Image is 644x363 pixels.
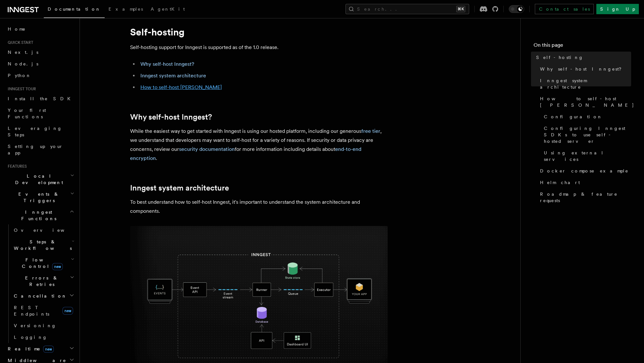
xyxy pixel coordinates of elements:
p: Self-hosting support for Inngest is supported as of the 1.0 release. [130,43,388,52]
a: Why self-host Inngest? [130,113,212,122]
span: new [62,307,73,315]
span: Python [8,73,31,78]
button: Toggle dark mode [509,5,524,13]
span: Events & Triggers [5,191,70,204]
p: While the easiest way to get started with Inngest is using our hosted platform, including our gen... [130,127,388,163]
a: Your first Functions [5,104,76,123]
span: Flow Control [11,257,71,270]
button: Local Development [5,170,76,188]
a: REST Endpointsnew [11,302,76,320]
a: security documentation [179,146,235,152]
span: Cancellation [11,293,67,299]
span: new [43,346,54,353]
a: Next.js [5,46,76,58]
a: Why self-host Inngest? [140,61,194,67]
span: Using external services [544,150,631,162]
a: Overview [11,224,76,236]
a: Home [5,23,76,35]
button: Realtimenew [5,343,76,355]
span: Steps & Workflows [11,239,72,251]
span: Home [8,26,26,32]
span: Documentation [48,6,101,12]
span: Examples [109,6,143,12]
a: Node.js [5,58,76,70]
span: Features [5,164,27,169]
h4: On this page [534,41,631,52]
button: Steps & Workflows [11,236,76,254]
a: Docker compose example [537,165,631,177]
span: REST Endpoints [14,305,49,317]
span: How to self-host [PERSON_NAME] [540,95,634,108]
span: new [52,263,63,270]
a: Inngest system architecture [130,183,229,192]
span: Node.js [8,61,38,66]
span: Roadmap & feature requests [540,191,631,204]
span: Inngest system architecture [540,77,631,90]
a: Setting up your app [5,141,76,159]
a: Inngest system architecture [537,75,631,93]
a: Self-hosting [534,52,631,63]
span: Quick start [5,40,33,45]
a: Contact sales [535,4,594,14]
span: Next.js [8,50,38,55]
span: Docker compose example [540,168,629,174]
a: Documentation [44,2,105,18]
a: Examples [105,2,147,17]
h1: Self-hosting [130,26,388,38]
a: Helm chart [537,177,631,188]
a: Install the SDK [5,93,76,104]
a: AgentKit [147,2,189,17]
kbd: ⌘K [456,6,465,12]
span: Realtime [5,346,54,352]
a: Python [5,70,76,81]
a: How to self-host [PERSON_NAME] [537,93,631,111]
button: Flow Controlnew [11,254,76,272]
span: Install the SDK [8,96,74,101]
a: Configuration [541,111,631,123]
span: Configuration [544,113,602,120]
span: Why self-host Inngest? [540,66,626,72]
span: Leveraging Steps [8,126,62,137]
span: Errors & Retries [11,275,70,288]
span: Your first Functions [8,108,46,119]
a: Inngest system architecture [140,73,206,79]
span: Local Development [5,173,70,186]
span: Versioning [14,323,56,328]
span: Overview [14,228,80,233]
button: Inngest Functions [5,206,76,224]
a: Roadmap & feature requests [537,188,631,206]
a: Why self-host Inngest? [537,63,631,75]
p: To best understand how to self-host Inngest, it's important to understand the system architecture... [130,198,388,216]
span: Logging [14,335,47,340]
a: Leveraging Steps [5,123,76,141]
a: How to self-host [PERSON_NAME] [140,84,222,90]
span: Helm chart [540,179,580,186]
button: Errors & Retries [11,272,76,290]
a: Using external services [541,147,631,165]
button: Cancellation [11,290,76,302]
span: Setting up your app [8,144,63,155]
span: Configuring Inngest SDKs to use self-hosted server [544,125,631,144]
button: Events & Triggers [5,188,76,206]
a: Sign Up [596,4,639,14]
a: free tier [361,128,380,134]
button: Search...⌘K [346,4,469,14]
span: AgentKit [151,6,185,12]
span: Inngest tour [5,86,36,92]
span: Self-hosting [536,54,583,61]
div: Inngest Functions [5,224,76,343]
a: Configuring Inngest SDKs to use self-hosted server [541,123,631,147]
a: Versioning [11,320,76,331]
span: Inngest Functions [5,209,70,222]
a: Logging [11,331,76,343]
